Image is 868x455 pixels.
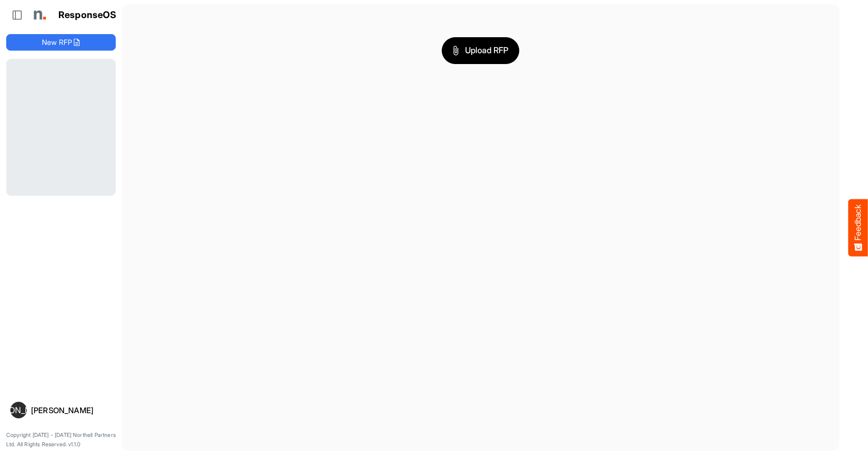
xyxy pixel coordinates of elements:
button: New RFP [6,34,116,51]
span: Upload RFP [453,44,508,57]
div: [PERSON_NAME] [31,406,112,414]
button: Upload RFP [442,37,519,64]
img: Northell [28,5,49,25]
div: Loading... [6,59,116,195]
p: Copyright [DATE] - [DATE] Northell Partners Ltd. All Rights Reserved. v1.1.0 [6,431,116,449]
button: Feedback [848,199,868,256]
h1: ResponseOS [58,10,117,21]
